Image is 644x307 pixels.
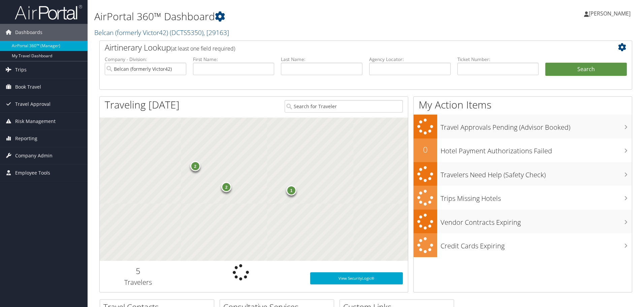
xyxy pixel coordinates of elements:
span: Risk Management [15,113,56,130]
h1: AirPortal 360™ Dashboard [94,9,456,24]
input: Search for Traveler [285,100,403,113]
h3: Vendor Contracts Expiring [441,214,632,227]
a: Belcan (formerly Victor42) [94,28,229,37]
span: Book Travel [15,79,41,95]
h3: Credit Cards Expiring [441,238,632,251]
a: Vendor Contracts Expiring [414,210,632,234]
button: Search [545,63,627,76]
h3: Travel Approvals Pending (Advisor Booked) [441,119,632,132]
span: ( DCTS5350 ) [170,28,203,37]
a: [PERSON_NAME] [584,3,637,24]
h3: Travelers Need Help (Safety Check) [441,167,632,180]
h2: 0 [414,144,437,155]
label: Company - Division: [105,56,186,63]
a: View SecurityLogic® [310,272,403,284]
label: Ticket Number: [457,56,539,63]
h3: Hotel Payment Authorizations Failed [441,143,632,156]
div: 1 [286,185,296,195]
span: Trips [15,61,27,78]
a: Trips Missing Hotels [414,186,632,210]
span: Company Admin [15,147,53,164]
h3: Travelers [105,278,172,287]
span: Employee Tools [15,164,50,181]
img: airportal-logo.png [15,4,82,20]
h2: Airtinerary Lookup [105,42,582,53]
label: Agency Locator: [369,56,451,63]
a: Travel Approvals Pending (Advisor Booked) [414,115,632,139]
h2: 5 [105,265,172,277]
span: Dashboards [15,24,42,41]
a: 0Hotel Payment Authorizations Failed [414,139,632,162]
label: Last Name: [281,56,362,63]
span: Reporting [15,130,37,147]
a: Travelers Need Help (Safety Check) [414,162,632,186]
div: 2 [190,161,200,171]
span: Travel Approval [15,96,51,113]
h1: Traveling [DATE] [105,98,180,112]
span: , [ 29163 ] [203,28,229,37]
a: Credit Cards Expiring [414,233,632,257]
span: (at least one field required) [171,45,235,52]
h1: My Action Items [414,98,632,112]
div: 2 [221,182,231,192]
label: First Name: [193,56,275,63]
span: [PERSON_NAME] [589,10,631,17]
h3: Trips Missing Hotels [441,190,632,203]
